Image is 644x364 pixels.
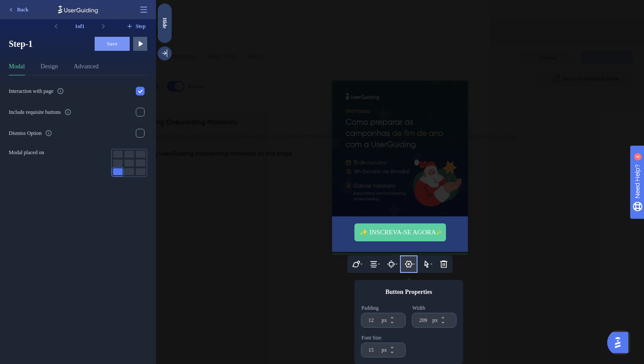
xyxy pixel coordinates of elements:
[63,19,96,33] div: 1 of 1
[234,343,249,350] button: px
[234,320,249,327] button: px
[74,61,99,75] button: Advanced
[9,149,44,156] span: Modal placed on
[234,313,249,320] button: px
[41,61,58,75] button: Design
[607,329,633,356] iframe: UserGuiding AI Assistant Launcher
[226,317,231,324] div: px
[205,334,226,341] label: Font Size
[9,38,88,50] span: Step-1
[284,313,300,320] button: px
[4,3,32,17] button: Back
[212,317,224,324] input: px
[61,4,64,11] div: 4
[124,19,147,33] button: Step
[17,6,28,13] span: Back
[136,23,146,30] span: Step
[212,346,224,353] input: px
[234,350,249,357] button: px
[284,320,300,327] button: px
[9,88,53,95] div: Interaction with page
[9,130,42,137] div: Dismiss Option
[230,287,276,297] span: Button Properties
[256,304,269,311] label: Width
[263,317,275,324] input: px
[9,61,25,75] button: Modal
[205,304,223,311] label: Padding
[9,109,61,116] div: Include requisite buttons
[21,2,55,13] span: Need Help?
[95,37,130,51] button: Save
[226,346,231,353] div: px
[276,317,282,324] div: px
[107,40,117,47] span: Save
